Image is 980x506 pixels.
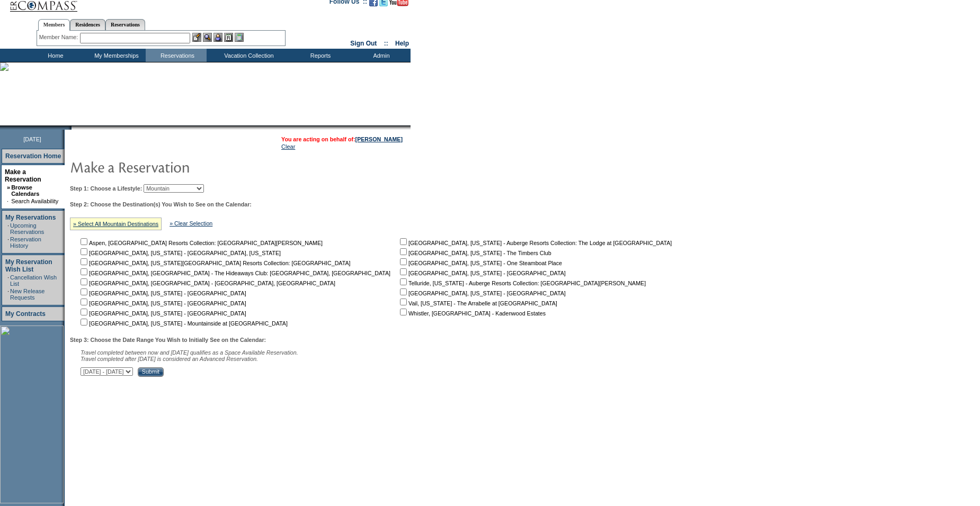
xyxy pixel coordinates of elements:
[78,260,350,266] nobr: [GEOGRAPHIC_DATA], [US_STATE][GEOGRAPHIC_DATA] Resorts Collection: [GEOGRAPHIC_DATA]
[78,280,335,286] nobr: [GEOGRAPHIC_DATA], [GEOGRAPHIC_DATA] - [GEOGRAPHIC_DATA], [GEOGRAPHIC_DATA]
[70,156,282,177] img: pgTtlMakeReservation.gif
[395,40,409,47] a: Help
[7,274,9,287] td: ·
[398,280,646,286] nobr: Telluride, [US_STATE] - Auberge Resorts Collection: [GEOGRAPHIC_DATA][PERSON_NAME]
[369,1,378,7] a: Become our fan on Facebook
[11,198,58,204] a: Search Availability
[350,40,377,47] a: Sign Out
[78,290,246,296] nobr: [GEOGRAPHIC_DATA], [US_STATE] - [GEOGRAPHIC_DATA]
[7,288,9,301] td: ·
[207,49,289,62] td: Vacation Collection
[289,49,350,62] td: Reports
[72,125,73,130] img: blank.gif
[398,300,557,306] nobr: Vail, [US_STATE] - The Arrabelle at [GEOGRAPHIC_DATA]
[213,33,222,42] img: Impersonate
[70,337,266,343] b: Step 3: Choose the Date Range You Wish to Initially See on the Calendar:
[10,288,44,301] a: New Release Requests
[10,274,57,287] a: Cancellation Wish List
[224,33,233,42] img: Reservations
[5,310,46,318] a: My Contracts
[78,240,323,246] nobr: Aspen, [GEOGRAPHIC_DATA] Resorts Collection: [GEOGRAPHIC_DATA][PERSON_NAME]
[398,310,546,317] nobr: Whistler, [GEOGRAPHIC_DATA] - Kadenwood Estates
[78,320,288,327] nobr: [GEOGRAPHIC_DATA], [US_STATE] - Mountainside at [GEOGRAPHIC_DATA]
[70,201,252,207] b: Step 2: Choose the Destination(s) You Wish to See on the Calendar:
[7,184,10,191] b: »
[398,290,566,296] nobr: [GEOGRAPHIC_DATA], [US_STATE] - [GEOGRAPHIC_DATA]
[384,40,388,47] span: ::
[7,198,10,204] td: ·
[5,214,56,221] a: My Reservations
[350,49,411,62] td: Admin
[78,270,390,276] nobr: [GEOGRAPHIC_DATA], [GEOGRAPHIC_DATA] - The Hideaways Club: [GEOGRAPHIC_DATA], [GEOGRAPHIC_DATA]
[192,33,201,42] img: b_edit.gif
[73,221,158,227] a: » Select All Mountain Destinations
[7,236,9,249] td: ·
[23,136,41,142] span: [DATE]
[70,19,105,30] a: Residences
[146,49,207,62] td: Reservations
[398,270,566,276] nobr: [GEOGRAPHIC_DATA], [US_STATE] - [GEOGRAPHIC_DATA]
[398,260,562,266] nobr: [GEOGRAPHIC_DATA], [US_STATE] - One Steamboat Place
[105,19,145,30] a: Reservations
[38,19,70,31] a: Members
[39,33,80,42] div: Member Name:
[11,184,39,197] a: Browse Calendars
[81,349,298,356] span: Travel completed between now and [DATE] qualifies as a Space Available Reservation.
[68,125,72,130] img: promoShadowLeftCorner.gif
[389,1,408,7] a: Subscribe to our YouTube Channel
[81,356,258,362] nobr: Travel completed after [DATE] is considered an Advanced Reservation.
[355,136,403,142] a: [PERSON_NAME]
[170,220,212,227] a: » Clear Selection
[10,236,41,249] a: Reservation History
[281,136,403,142] span: You are acting on behalf of:
[78,310,246,317] nobr: [GEOGRAPHIC_DATA], [US_STATE] - [GEOGRAPHIC_DATA]
[70,185,142,192] b: Step 1: Choose a Lifestyle:
[78,250,281,256] nobr: [GEOGRAPHIC_DATA], [US_STATE] - [GEOGRAPHIC_DATA], [US_STATE]
[398,250,551,256] nobr: [GEOGRAPHIC_DATA], [US_STATE] - The Timbers Club
[7,222,9,235] td: ·
[379,1,388,7] a: Follow us on Twitter
[85,49,146,62] td: My Memberships
[10,222,44,235] a: Upcoming Reservations
[5,168,41,183] a: Make a Reservation
[24,49,85,62] td: Home
[398,240,672,246] nobr: [GEOGRAPHIC_DATA], [US_STATE] - Auberge Resorts Collection: The Lodge at [GEOGRAPHIC_DATA]
[5,152,61,160] a: Reservation Home
[281,143,295,150] a: Clear
[138,367,164,377] input: Submit
[78,300,246,306] nobr: [GEOGRAPHIC_DATA], [US_STATE] - [GEOGRAPHIC_DATA]
[235,33,244,42] img: b_calculator.gif
[203,33,212,42] img: View
[5,258,52,273] a: My Reservation Wish List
